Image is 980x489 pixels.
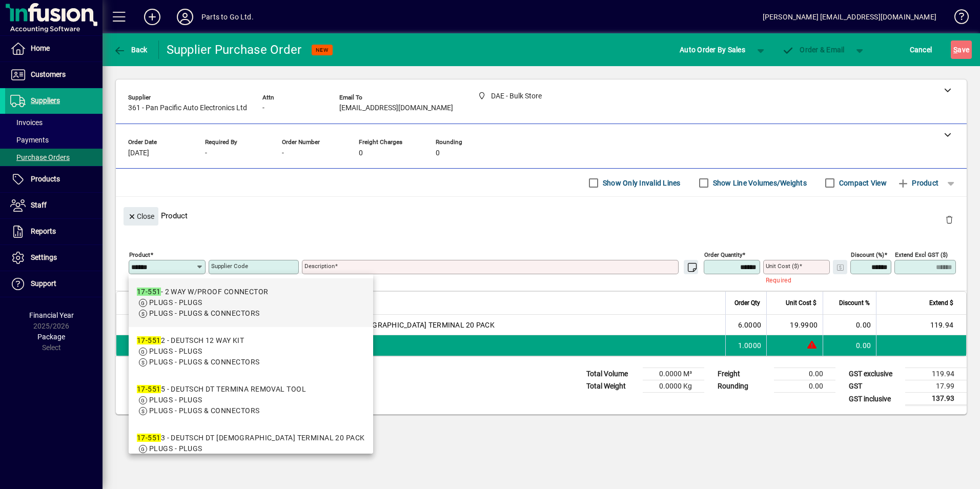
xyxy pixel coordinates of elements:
[137,287,269,297] div: - 2 WAY W/PROOF CONNECTOR
[149,309,259,317] span: PLUGS - PLUGS & CONNECTORS
[905,380,967,393] td: 17.99
[929,297,953,309] span: Extend $
[137,384,306,395] div: 5 - DEUTSCH DT TERMINA REMOVAL TOOL
[844,368,905,380] td: GST exclusive
[129,251,150,258] mat-label: Product
[304,274,692,285] mat-error: Required
[643,368,704,380] td: 0.0000 M³
[211,262,248,270] mat-label: Supplier Code
[137,336,161,344] em: 17-551
[359,149,363,157] span: 0
[937,215,962,224] app-page-header-button: Delete
[844,393,905,405] td: GST inclusive
[167,42,302,58] div: Supplier Purchase Order
[712,368,774,380] td: Freight
[10,118,43,127] span: Invoices
[116,197,967,234] div: Product
[777,40,850,59] button: Order & Email
[31,279,56,288] span: Support
[29,311,74,319] span: Financial Year
[128,104,247,112] span: 361 - Pan Pacific Auto Electronics Ltd
[137,385,161,393] em: 17-551
[876,315,966,335] td: 119.94
[734,297,760,309] span: Order Qty
[680,42,745,58] span: Auto Order By Sales
[339,104,453,112] span: [EMAIL_ADDRESS][DOMAIN_NAME]
[10,136,49,144] span: Payments
[5,271,103,297] a: Support
[149,444,202,453] span: PLUGS - PLUGS
[137,288,161,296] em: 17-551
[129,278,373,327] mat-option: 17-551 - 2 WAY W/PROOF CONNECTOR
[5,36,103,62] a: Home
[137,335,259,346] div: 2 - DEUTSCH 12 WAY KIT
[262,104,264,112] span: -
[10,153,70,161] span: Purchase Orders
[823,335,876,356] td: 0.00
[31,227,56,235] span: Reports
[763,9,936,25] div: [PERSON_NAME] [EMAIL_ADDRESS][DOMAIN_NAME]
[304,262,335,270] mat-label: Description
[129,327,373,376] mat-option: 17-5512 - DEUTSCH 12 WAY KIT
[581,368,643,380] td: Total Volume
[839,297,870,309] span: Discount %
[5,62,103,88] a: Customers
[725,315,766,335] td: 6.0000
[136,8,169,26] button: Add
[113,46,148,54] span: Back
[766,262,799,270] mat-label: Unit Cost ($)
[128,208,154,225] span: Close
[149,396,202,404] span: PLUGS - PLUGS
[149,347,202,355] span: PLUGS - PLUGS
[201,9,254,25] div: Parts to Go Ltd.
[823,315,876,335] td: 0.00
[581,380,643,393] td: Total Weight
[5,114,103,131] a: Invoices
[937,207,962,232] button: Delete
[5,167,103,192] a: Products
[675,40,750,59] button: Auto Order By Sales
[774,368,835,380] td: 0.00
[37,333,65,341] span: Package
[712,380,774,393] td: Rounding
[601,178,681,188] label: Show Only Invalid Lines
[905,368,967,380] td: 119.94
[725,335,766,356] td: 1.0000
[124,207,158,226] button: Close
[305,320,495,330] span: DEUTSCH DT [DEMOGRAPHIC_DATA] TERMINAL 20 PACK
[436,149,440,157] span: 0
[137,433,365,443] div: 3 - DEUTSCH DT [DEMOGRAPHIC_DATA] TERMINAL 20 PACK
[844,380,905,393] td: GST
[169,8,201,26] button: Profile
[766,274,822,285] mat-error: Required
[766,315,823,335] td: 19.9900
[128,149,149,157] span: [DATE]
[907,40,935,59] button: Cancel
[205,149,207,157] span: -
[121,211,161,220] app-page-header-button: Close
[951,40,972,59] button: Save
[5,219,103,244] a: Reports
[282,149,284,157] span: -
[316,47,329,53] span: NEW
[31,96,60,105] span: Suppliers
[129,376,373,424] mat-option: 17-5515 - DEUTSCH DT TERMINA REMOVAL TOOL
[953,42,969,58] span: ave
[953,46,957,54] span: S
[947,2,967,35] a: Knowledge Base
[31,175,60,183] span: Products
[704,251,742,258] mat-label: Order Quantity
[149,358,259,366] span: PLUGS - PLUGS & CONNECTORS
[895,251,948,258] mat-label: Extend excl GST ($)
[774,380,835,393] td: 0.00
[711,178,807,188] label: Show Line Volumes/Weights
[5,245,103,271] a: Settings
[5,193,103,218] a: Staff
[786,297,816,309] span: Unit Cost $
[837,178,887,188] label: Compact View
[149,406,259,415] span: PLUGS - PLUGS & CONNECTORS
[910,42,932,58] span: Cancel
[31,70,66,78] span: Customers
[851,251,884,258] mat-label: Discount (%)
[31,201,47,209] span: Staff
